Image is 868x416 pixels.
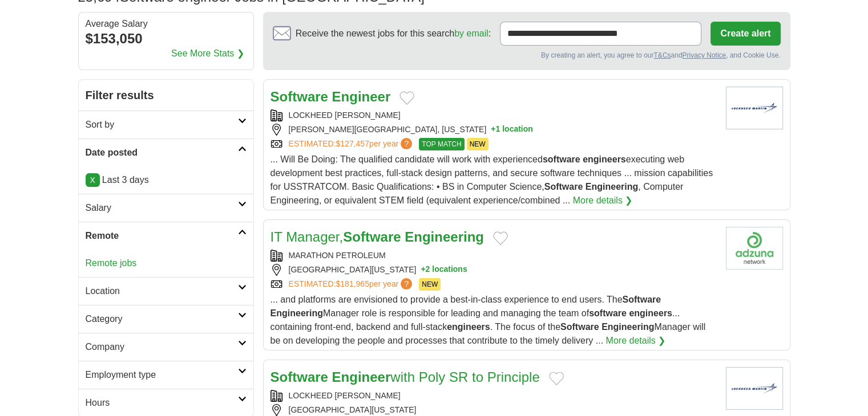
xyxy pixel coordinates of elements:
h2: Date posted [86,146,238,160]
span: NEW [419,278,441,291]
a: See More Stats ❯ [171,47,244,60]
strong: software [589,308,627,318]
span: + [421,264,425,276]
img: Lockheed Martin logo [726,367,783,410]
strong: Software [271,89,328,104]
h2: Category [86,312,238,326]
strong: Engineering [405,229,484,244]
a: MARATHON PETROLEUM [289,251,386,260]
button: Add to favorite jobs [549,372,564,385]
a: LOCKHEED [PERSON_NAME] [289,111,401,120]
strong: Engineering [271,308,323,318]
strong: engineers [583,154,626,164]
div: By creating an alert, you agree to our and , and Cookie Use. [273,50,781,60]
span: ? [401,138,412,149]
button: Add to favorite jobs [399,91,414,105]
strong: Engineering [586,182,638,191]
div: [PERSON_NAME][GEOGRAPHIC_DATA], [US_STATE] [271,124,717,136]
strong: Engineer [332,369,391,385]
strong: engineers [447,322,490,332]
a: X [86,173,100,187]
strong: software [543,154,580,164]
a: Employment type [79,361,253,389]
strong: Engineering [601,322,654,332]
a: Category [79,305,253,333]
span: TOP MATCH [419,138,464,150]
span: NEW [467,138,488,150]
a: LOCKHEED [PERSON_NAME] [289,391,401,400]
span: $127,457 [336,139,369,148]
a: Salary [79,194,253,222]
strong: Software [271,369,328,385]
a: Software Engineer [271,89,391,104]
span: ? [401,278,412,289]
p: Last 3 days [86,173,247,187]
a: Remote jobs [86,258,137,268]
a: More details ❯ [605,334,665,348]
strong: engineers [629,308,672,318]
button: +2 locations [421,264,467,276]
a: ESTIMATED:$181,965per year? [289,278,415,291]
h2: Remote [86,229,238,243]
span: Receive the newest jobs for this search : [296,27,491,40]
div: [GEOGRAPHIC_DATA][US_STATE] [271,264,717,276]
strong: Software [544,182,583,191]
div: Average Salary [86,19,247,28]
a: Privacy Notice [682,51,726,59]
a: by email [454,28,488,38]
button: Create alert [710,22,780,46]
a: Software Engineerwith Poly SR to Principle [271,369,540,385]
button: +1 location [491,124,533,136]
h2: Company [86,340,238,354]
span: ... Will Be Doing: The qualified candidate will work with experienced executing web development b... [271,154,713,205]
a: Sort by [79,111,253,138]
strong: Software [560,322,599,332]
div: $153,050 [86,28,247,49]
button: Add to favorite jobs [493,231,508,245]
a: More details ❯ [573,194,633,207]
h2: Hours [86,396,238,410]
a: T&Cs [653,51,671,59]
a: Company [79,333,253,361]
strong: Software [622,295,661,304]
a: Remote [79,222,253,250]
div: [GEOGRAPHIC_DATA][US_STATE] [271,404,717,416]
a: ESTIMATED:$127,457per year? [289,138,415,150]
a: Date posted [79,138,253,166]
h2: Location [86,284,238,298]
h2: Salary [86,201,238,215]
h2: Filter results [79,80,253,111]
strong: Software [343,229,401,244]
span: + [491,124,495,136]
h2: Sort by [86,118,238,132]
h2: Employment type [86,368,238,382]
a: Location [79,277,253,305]
img: Lockheed Martin logo [726,87,783,129]
img: MARATHON PETROLEUM logo [726,227,783,270]
span: ... and platforms are envisioned to provide a best-in-class experience to end users. The Manager ... [271,295,706,345]
span: $181,965 [336,279,369,288]
a: IT Manager,Software Engineering [271,229,484,244]
strong: Engineer [332,89,391,104]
